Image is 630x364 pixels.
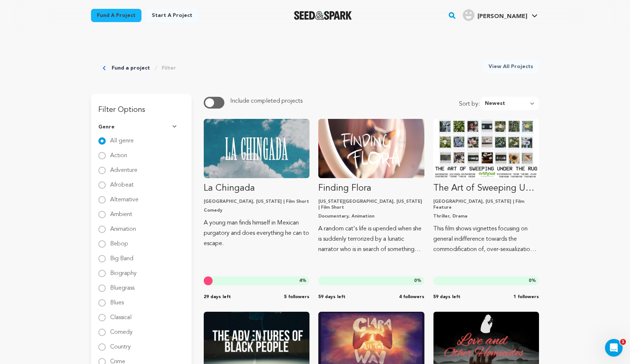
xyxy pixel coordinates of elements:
label: Ambient [110,206,132,218]
p: Finding Flora [318,183,424,194]
img: Seed&Spark Arrow Down Icon [172,125,178,129]
span: 59 days left [433,294,461,300]
p: A random cat's life is upended when she is suddenly terrorized by a lunatic narrator who is in se... [318,224,424,255]
iframe: Intercom live chat [605,339,623,357]
span: 5 followers [284,294,309,300]
a: Seed&Spark Homepage [294,11,352,20]
p: [US_STATE][GEOGRAPHIC_DATA], [US_STATE] | Film Short [318,199,424,211]
a: Fund a project [112,64,150,72]
span: 0 [414,279,417,283]
p: Thriller, Drama [433,213,539,219]
span: 0 [529,279,531,283]
span: 4 [299,279,302,283]
label: Blues [110,294,124,306]
label: Bluegrass [110,279,134,291]
label: Biography [110,265,137,276]
a: Start a project [146,9,198,22]
a: Fund Finding Flora [318,119,424,255]
span: 59 days left [318,294,346,300]
a: Fund a project [91,9,141,22]
button: Genre [98,117,184,137]
p: [GEOGRAPHIC_DATA], [US_STATE] | Film Short [204,199,309,205]
span: % [414,278,421,284]
p: Documentary, Animation [318,213,424,219]
span: 4 followers [399,294,424,300]
span: % [529,278,536,284]
p: A young man finds himself in Mexican purgatory and does everything he can to escape. [204,218,309,249]
label: Country [110,338,131,350]
a: Hudson L.'s Profile [461,8,539,21]
span: Genre [98,123,115,131]
label: Adventure [110,162,137,173]
span: Hudson L.'s Profile [461,8,539,23]
div: Breadcrumb [103,60,176,76]
label: Afrobeat [110,176,134,188]
label: Action [110,147,127,159]
label: Big Band [110,250,133,262]
a: Filter [162,64,176,72]
label: Animation [110,220,136,232]
p: [GEOGRAPHIC_DATA], [US_STATE] | Film Feature [433,199,539,211]
a: Fund La Chingada [204,119,309,249]
label: Alternative [110,191,139,203]
p: Comedy [204,208,309,213]
span: % [299,278,307,284]
div: Hudson L.'s Profile [463,9,527,21]
p: The Art of Sweeping Under The Rug [433,183,539,194]
span: [PERSON_NAME] [477,14,527,20]
span: Include completed projects [230,98,302,104]
h3: Filter Options [91,94,192,117]
label: Classical [110,309,132,321]
label: Bebop [110,235,128,247]
p: This film shows vignettes focusing on general indifference towards the commodification of, over-s... [433,224,539,255]
span: 1 [620,339,626,345]
a: View All Projects [483,60,539,73]
label: Comedy [110,324,133,335]
span: 29 days left [204,294,231,300]
span: 1 followers [514,294,539,300]
img: Seed&Spark Logo Dark Mode [294,11,352,20]
label: All genre [110,132,134,144]
img: user.png [463,9,475,21]
p: La Chingada [204,183,309,194]
span: Sort by: [459,100,481,110]
a: Fund The Art of Sweeping Under The Rug [433,119,539,255]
